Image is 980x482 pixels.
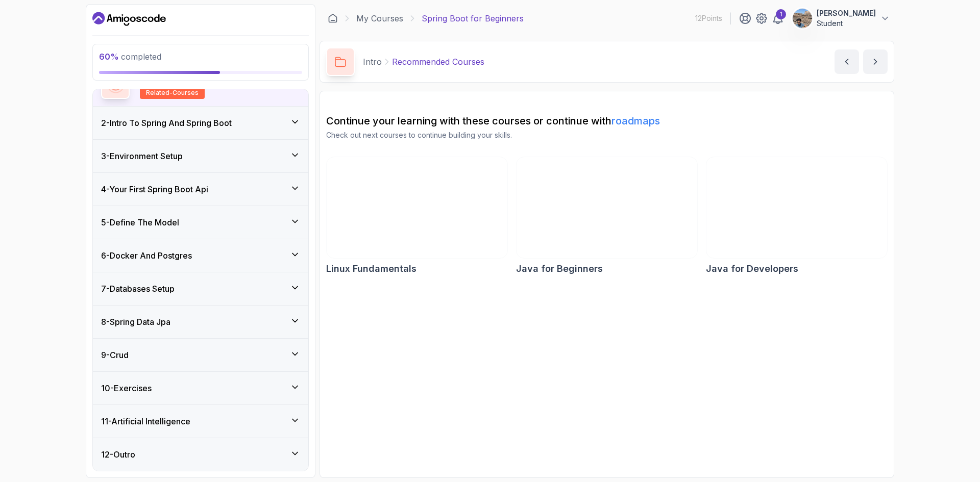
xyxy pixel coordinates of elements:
[99,52,119,62] span: 60 %
[817,8,876,18] p: [PERSON_NAME]
[611,115,660,127] a: roadmaps
[93,405,308,438] button: 11-Artificial Intelligence
[93,272,308,305] button: 7-Databases Setup
[516,262,603,276] h2: Java for Beginners
[835,49,859,74] button: previous content
[93,140,308,172] button: 3-Environment Setup
[101,117,232,129] h3: 2 - Intro To Spring And Spring Boot
[772,12,784,24] a: 1
[101,150,183,162] h3: 3 - Environment Setup
[392,56,484,68] p: Recommended Courses
[516,157,698,276] a: Java for Beginners cardJava for Beginners
[101,349,129,361] h3: 9 - Crud
[93,438,308,471] button: 12-Outro
[706,157,888,276] a: Java for Developers cardJava for Developers
[792,8,890,29] button: user profile image[PERSON_NAME]Student
[326,262,416,276] h2: Linux Fundamentals
[776,9,786,19] div: 1
[326,157,508,276] a: Linux Fundamentals cardLinux Fundamentals
[101,448,135,461] h3: 12 - Outro
[101,183,208,195] h3: 4 - Your First Spring Boot Api
[517,157,697,258] img: Java for Beginners card
[422,12,524,24] p: Spring Boot for Beginners
[817,18,876,29] p: Student
[706,262,798,276] h2: Java for Developers
[793,9,812,28] img: user profile image
[101,216,179,229] h3: 5 - Define The Model
[93,173,308,206] button: 4-Your First Spring Boot Api
[146,89,199,97] span: related-courses
[363,56,382,68] p: Intro
[327,157,507,258] img: Linux Fundamentals card
[93,239,308,272] button: 6-Docker And Postgres
[93,206,308,239] button: 5-Define The Model
[356,12,403,24] a: My Courses
[326,130,888,140] p: Check out next courses to continue building your skills.
[326,114,888,128] h2: Continue your learning with these courses or continue with
[93,372,308,404] button: 10-Exercises
[695,13,722,23] p: 12 Points
[92,11,166,27] a: Dashboard
[93,339,308,371] button: 9-Crud
[328,13,338,23] a: Dashboard
[101,283,175,295] h3: 7 - Databases Setup
[101,316,170,328] h3: 8 - Spring Data Jpa
[101,382,152,394] h3: 10 - Exercises
[93,306,308,338] button: 8-Spring Data Jpa
[101,415,190,427] h3: 11 - Artificial Intelligence
[863,49,888,74] button: next content
[706,157,887,258] img: Java for Developers card
[93,107,308,139] button: 2-Intro To Spring And Spring Boot
[101,249,192,262] h3: 6 - Docker And Postgres
[99,52,161,62] span: completed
